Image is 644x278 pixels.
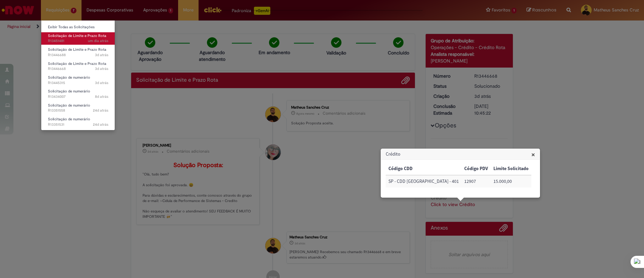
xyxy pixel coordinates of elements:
[41,60,115,73] a: Aberto R13446668 : Solicitação de Limite e Prazo Rota
[41,116,115,128] a: Aberto R13351531 : Solicitação de numerário
[531,151,535,158] button: Close
[386,175,462,188] td: Código CDD: SP - CDD São Paulo - 401
[93,122,108,127] time: 04/08/2025 15:04:20
[462,175,491,188] td: Código PDV: 12907
[48,47,106,52] span: Solicitação de Limite e Prazo Rota
[41,102,115,114] a: Aberto R13351558 : Solicitação de numerário
[462,163,491,175] th: Código PDV
[48,94,108,100] span: R13434007
[48,117,90,122] span: Solicitação de numerário
[381,149,540,160] h3: Crédito
[380,148,540,198] div: Crédito
[48,61,106,66] span: Solicitação de Limite e Prazo Rota
[48,122,108,127] span: R13351531
[48,108,108,113] span: R13351558
[95,52,108,57] time: 26/08/2025 08:34:10
[95,66,108,71] time: 26/08/2025 08:30:31
[491,163,531,175] th: Limite Solicitado
[48,38,108,44] span: R13451481
[48,66,108,72] span: R13446668
[531,150,535,159] span: ×
[48,89,90,94] span: Solicitação de numerário
[93,108,108,113] span: 24d atrás
[95,52,108,57] span: 3d atrás
[41,32,115,45] a: Aberto R13451481 : Solicitação de Limite e Prazo Rota
[41,24,115,31] a: Exibir Todas as Solicitações
[48,52,108,58] span: R13446688
[48,33,106,38] span: Solicitação de Limite e Prazo Rota
[88,38,108,43] span: um dia atrás
[48,80,108,86] span: R13445315
[41,88,115,100] a: Aberto R13434007 : Solicitação de numerário
[48,103,90,108] span: Solicitação de numerário
[95,80,108,85] span: 3d atrás
[95,66,108,71] span: 3d atrás
[386,163,462,175] th: Código CDD
[41,20,115,130] ul: Requisições
[41,74,115,86] a: Aberto R13445315 : Solicitação de numerário
[41,46,115,58] a: Aberto R13446688 : Solicitação de Limite e Prazo Rota
[48,75,90,80] span: Solicitação de numerário
[93,122,108,127] span: 24d atrás
[491,175,531,188] td: Limite Solicitado: 15.000,00
[95,94,108,99] span: 8d atrás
